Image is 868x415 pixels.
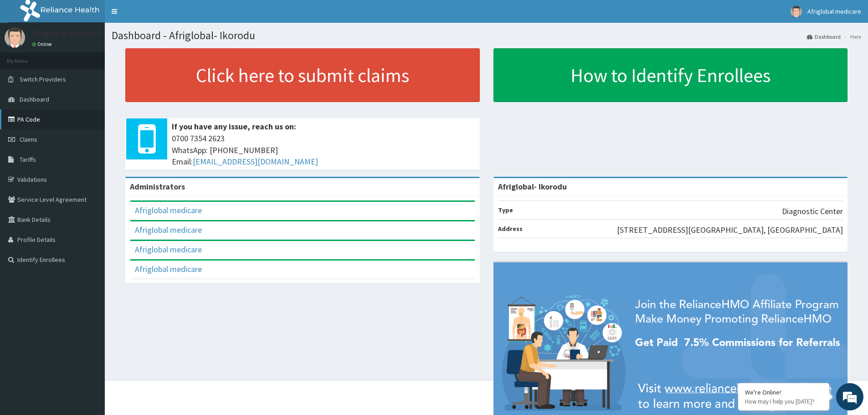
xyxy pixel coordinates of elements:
b: Type [498,206,513,214]
a: Afriglobal medicare [135,244,202,255]
span: Dashboard [20,95,49,103]
b: If you have any issue, reach us on: [172,121,296,132]
span: 0700 7354 2623 WhatsApp: [PHONE_NUMBER] Email: [172,133,475,168]
a: How to Identify Enrollees [493,48,848,102]
b: Address [498,225,523,233]
p: [STREET_ADDRESS][GEOGRAPHIC_DATA], [GEOGRAPHIC_DATA] [617,224,843,236]
li: Here [842,33,861,41]
span: Switch Providers [20,75,66,83]
span: Afriglobal medicare [807,7,861,15]
a: Afriglobal medicare [135,225,202,235]
img: User Image [5,27,25,48]
img: User Image [791,6,802,17]
p: Afriglobal medicare [32,30,101,38]
a: Afriglobal medicare [135,264,202,274]
a: Afriglobal medicare [135,205,202,215]
b: Administrators [130,181,185,192]
p: How may I help you today? [745,398,822,405]
a: [EMAIL_ADDRESS][DOMAIN_NAME] [193,156,318,167]
a: Click here to submit claims [125,48,480,102]
strong: Afriglobal- Ikorodu [498,181,567,192]
span: Claims [20,135,37,143]
p: Diagnostic Center [782,205,843,217]
a: Dashboard [807,33,841,41]
a: Online [32,41,54,47]
div: We're Online! [745,388,822,396]
span: Tariffs [20,155,36,164]
h1: Dashboard - Afriglobal- Ikorodu [112,30,861,41]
